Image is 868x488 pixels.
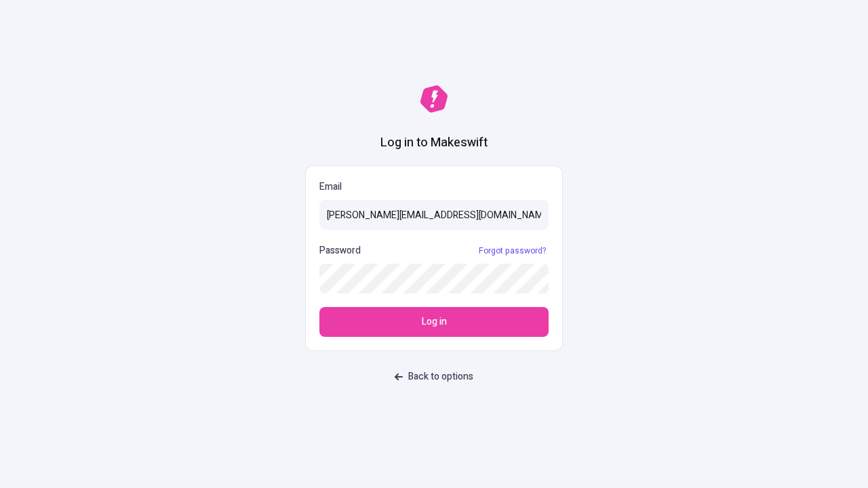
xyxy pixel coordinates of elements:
[319,307,549,337] button: Log in
[380,134,488,152] h1: Log in to Makeswift
[387,365,481,389] button: Back to options
[319,200,549,230] input: Email
[319,243,361,258] p: Password
[319,180,549,195] p: Email
[408,369,473,384] span: Back to options
[422,314,447,329] span: Log in
[476,245,549,256] a: Forgot password?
